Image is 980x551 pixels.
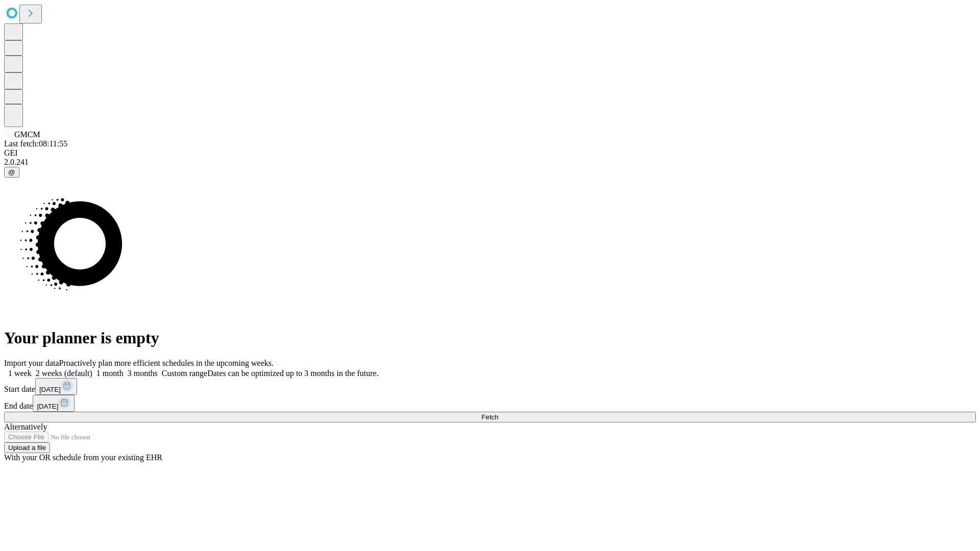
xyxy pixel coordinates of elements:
[4,158,976,167] div: 2.0.241
[4,329,976,347] h1: Your planner is empty
[4,422,47,431] span: Alternatively
[481,413,498,421] span: Fetch
[4,442,50,453] button: Upload a file
[8,369,32,378] span: 1 week
[96,369,124,378] span: 1 month
[4,412,976,422] button: Fetch
[128,369,158,378] span: 3 months
[4,148,976,158] div: GEI
[207,369,378,378] span: Dates can be optimized up to 3 months in the future.
[4,167,19,178] button: @
[36,369,92,378] span: 2 weeks (default)
[35,378,77,395] button: [DATE]
[59,359,274,367] span: Proactively plan more efficient schedules in the upcoming weeks.
[8,168,15,176] span: @
[14,130,40,139] span: GMCM
[4,139,67,148] span: Last fetch: 08:11:55
[4,453,162,462] span: With your OR schedule from your existing EHR
[4,395,976,412] div: End date
[37,403,58,410] span: [DATE]
[4,378,976,395] div: Start date
[33,395,75,412] button: [DATE]
[162,369,207,378] span: Custom range
[4,359,59,367] span: Import your data
[39,386,61,393] span: [DATE]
